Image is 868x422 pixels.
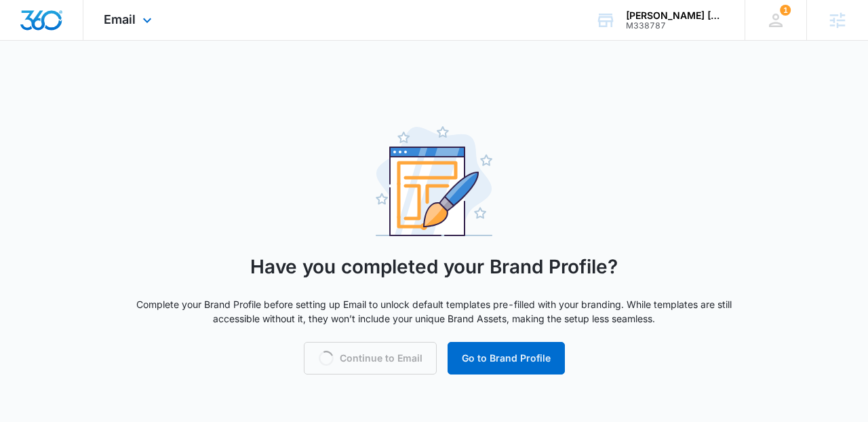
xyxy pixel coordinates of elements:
[129,297,739,326] p: Complete your Brand Profile before setting up Email to unlock default templates pre-filled with y...
[104,12,136,26] span: Email
[448,342,565,375] button: Go to Brand Profile
[780,5,791,16] div: notifications count
[376,126,492,236] img: Setup
[626,21,725,31] div: account id
[626,10,725,21] div: account name
[250,252,618,281] h3: Have you completed your Brand Profile?
[780,5,791,16] span: 1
